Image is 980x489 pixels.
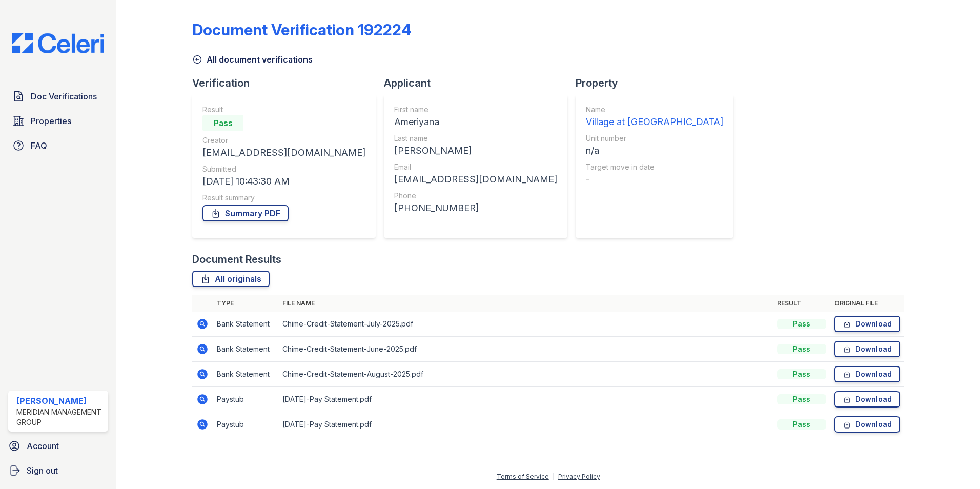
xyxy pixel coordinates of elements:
[202,135,365,146] div: Creator
[586,105,723,129] a: Name Village at [GEOGRAPHIC_DATA]
[16,395,104,407] div: [PERSON_NAME]
[4,436,112,456] a: Account
[394,191,557,201] div: Phone
[31,90,97,103] span: Doc Verifications
[394,201,557,215] div: [PHONE_NUMBER]
[8,135,108,156] a: FAQ
[27,440,59,452] span: Account
[192,21,412,39] div: Document Verification 192224
[586,162,723,172] div: Target move in date
[777,344,826,354] div: Pass
[202,174,365,189] div: [DATE] 10:43:30 AM
[394,144,557,158] div: [PERSON_NAME]
[394,105,557,115] div: First name
[586,133,723,144] div: Unit number
[384,76,576,90] div: Applicant
[16,407,104,427] div: Meridian Management Group
[202,115,243,131] div: Pass
[192,76,384,90] div: Verification
[202,164,365,174] div: Submitted
[497,473,549,480] a: Terms of Service
[192,252,281,267] div: Document Results
[278,412,773,437] td: [DATE]-Pay Statement.pdf
[278,362,773,387] td: Chime-Credit-Statement-August-2025.pdf
[192,53,313,66] a: All document verifications
[834,316,900,332] a: Download
[834,366,900,382] a: Download
[576,76,742,90] div: Property
[278,337,773,362] td: Chime-Credit-Statement-June-2025.pdf
[202,105,365,115] div: Result
[4,33,112,53] img: CE_Logo_Blue-a8612792a0a2168367f1c8372b55b34899dd931a85d93a1a3d3e32e68fde9ad4.png
[777,419,826,430] div: Pass
[558,473,600,480] a: Privacy Policy
[213,295,278,312] th: Type
[278,387,773,412] td: [DATE]-Pay Statement.pdf
[394,133,557,144] div: Last name
[394,115,557,129] div: Ameriyana
[777,369,826,379] div: Pass
[202,193,365,203] div: Result summary
[213,312,278,337] td: Bank Statement
[553,473,555,480] div: |
[8,86,108,107] a: Doc Verifications
[8,111,108,131] a: Properties
[830,295,904,312] th: Original file
[4,460,112,481] a: Sign out
[27,464,58,477] span: Sign out
[773,295,830,312] th: Result
[31,115,71,127] span: Properties
[278,295,773,312] th: File name
[777,319,826,329] div: Pass
[834,416,900,433] a: Download
[394,172,557,187] div: [EMAIL_ADDRESS][DOMAIN_NAME]
[31,139,47,152] span: FAQ
[777,394,826,404] div: Pass
[213,387,278,412] td: Paystub
[192,271,270,287] a: All originals
[213,412,278,437] td: Paystub
[394,162,557,172] div: Email
[278,312,773,337] td: Chime-Credit-Statement-July-2025.pdf
[202,205,289,221] a: Summary PDF
[202,146,365,160] div: [EMAIL_ADDRESS][DOMAIN_NAME]
[586,172,723,187] div: -
[213,337,278,362] td: Bank Statement
[834,391,900,407] a: Download
[213,362,278,387] td: Bank Statement
[586,105,723,115] div: Name
[586,144,723,158] div: n/a
[834,341,900,357] a: Download
[586,115,723,129] div: Village at [GEOGRAPHIC_DATA]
